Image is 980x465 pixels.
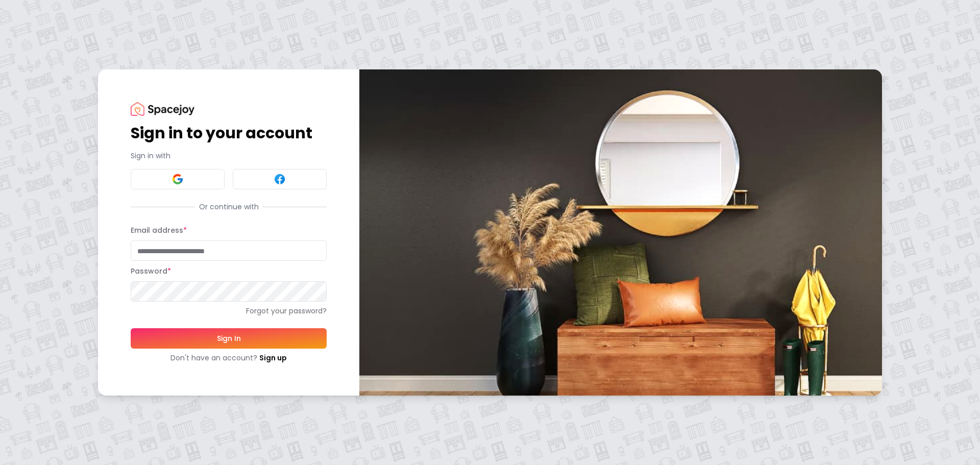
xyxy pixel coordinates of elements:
[131,151,327,161] p: Sign in with
[131,306,327,316] a: Forgot your password?
[131,102,194,116] img: Spacejoy Logo
[171,173,184,185] img: Google signin
[131,328,327,349] button: Sign In
[259,353,287,363] a: Sign up
[131,225,187,235] label: Email address
[131,124,327,142] h1: Sign in to your account
[195,202,263,212] span: Or continue with
[131,353,327,363] div: Don't have an account?
[131,266,171,276] label: Password
[359,69,882,396] img: banner
[274,173,286,185] img: Facebook signin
